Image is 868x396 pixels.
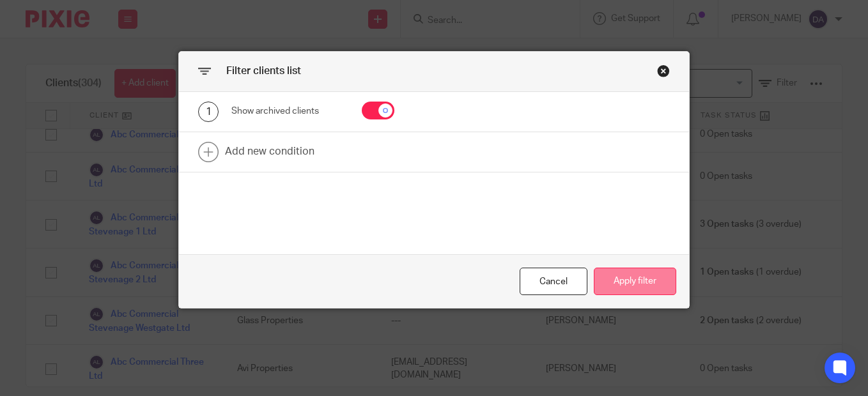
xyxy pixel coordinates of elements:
button: Apply filter [594,268,676,295]
span: Filter clients list [226,66,301,76]
div: 1 [198,102,219,122]
div: Show archived clients [231,105,342,118]
div: Close this dialog window [520,268,587,295]
div: Close this dialog window [657,65,670,77]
